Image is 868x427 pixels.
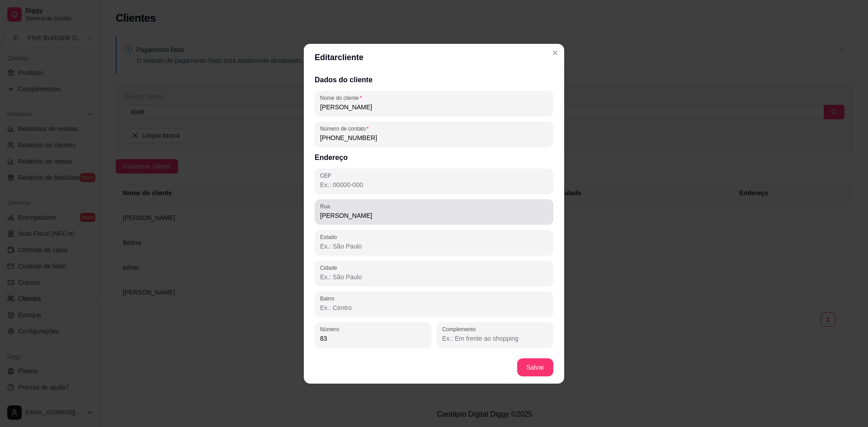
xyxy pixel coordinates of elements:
[320,334,426,343] input: Número
[320,125,372,132] label: Número de contato
[320,325,342,333] label: Número
[320,242,548,251] input: Estado
[315,75,553,85] h2: Dados do cliente
[320,94,365,102] label: Nome do cliente
[320,103,548,112] input: Nome do cliente
[320,233,340,241] label: Estado
[320,180,548,189] input: CEP
[442,334,548,343] input: Complemento
[320,295,338,302] label: Bairro
[320,272,548,282] input: Cidade
[320,264,340,272] label: Cidade
[442,325,479,333] label: Complemento
[320,202,333,210] label: Rua
[548,46,562,60] button: Close
[315,152,553,163] h2: Endereço
[320,133,548,142] input: Número de contato
[320,303,548,312] input: Bairro
[320,211,548,220] input: Rua
[517,358,553,376] button: Salvar
[320,172,334,179] label: CEP
[304,44,564,71] header: Editar cliente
